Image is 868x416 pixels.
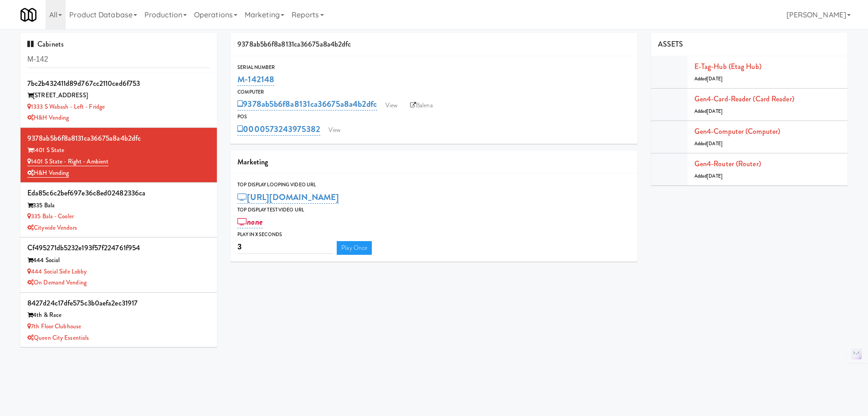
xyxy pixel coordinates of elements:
[694,61,761,72] a: E-tag-hub (Etag Hub)
[27,186,210,200] div: eda85c6c2bef697e36c8ed02482336ca
[27,296,210,310] div: 8427d24c17dfe575c3b0aefa2ec31917
[237,63,631,72] div: Serial Number
[27,102,105,111] a: 1333 S Wabash - Left - Fridge
[237,88,631,97] div: Computer
[27,241,210,255] div: cf495271db5232e193f57f224761f954
[231,33,637,56] div: 9378ab5b6f8a8131ca36675a8a4b2dfc
[237,73,274,86] a: M-142148
[694,140,723,147] span: Added
[27,255,210,266] div: 444 Social
[237,112,631,121] div: POS
[27,310,210,321] div: 4th & Race
[27,145,210,156] div: 1401 S State
[406,99,437,112] a: Balena
[27,77,210,90] div: 7bc2b432411d89d767cc2110ced6f753
[21,7,36,23] img: Micromart
[27,278,87,287] a: On Demand Vending
[237,123,320,136] a: 0000573243975382
[237,205,631,215] div: Top Display Test Video Url
[237,157,268,167] span: Marketing
[337,241,372,255] a: Play Once
[694,126,780,137] a: Gen4-computer (Computer)
[237,216,262,228] a: none
[707,75,723,82] span: [DATE]
[237,230,631,239] div: Play in X seconds
[237,180,631,190] div: Top Display Looping Video Url
[694,94,794,104] a: Gen4-card-reader (Card Reader)
[694,75,723,82] span: Added
[324,123,345,137] a: View
[707,140,723,147] span: [DATE]
[21,128,217,183] li: 9378ab5b6f8a8131ca36675a8a4b2dfc1401 S State 1401 S State - Right - AmbientH&H Vending
[27,200,210,211] div: 335 Bala
[21,237,217,292] li: cf495271db5232e193f57f224761f954444 Social 444 Social Side LobbyOn Demand Vending
[27,90,210,101] div: [STREET_ADDRESS]
[27,51,210,68] input: Search cabinets
[21,293,217,348] li: 8427d24c17dfe575c3b0aefa2ec319174th & Race 7th Floor ClubhouseQueen City Essentials
[658,39,683,49] span: ASSETS
[27,113,69,122] a: H&H Vending
[694,173,723,179] span: Added
[21,73,217,128] li: 7bc2b432411d89d767cc2110ced6f753[STREET_ADDRESS] 1333 S Wabash - Left - FridgeH&H Vending
[381,99,402,112] a: View
[27,39,64,49] span: Cabinets
[27,223,77,232] a: Citywide Vendors
[27,157,108,166] a: 1401 S State - Right - Ambient
[237,98,377,111] a: 9378ab5b6f8a8131ca36675a8a4b2dfc
[237,191,339,204] a: [URL][DOMAIN_NAME]
[27,212,74,221] a: 335 Bala - Cooler
[694,108,723,115] span: Added
[707,173,723,179] span: [DATE]
[27,322,81,331] a: 7th Floor Clubhouse
[27,169,69,178] a: H&H Vending
[27,333,89,342] a: Queen City Essentials
[27,267,87,276] a: 444 Social Side Lobby
[27,132,210,145] div: 9378ab5b6f8a8131ca36675a8a4b2dfc
[21,183,217,237] li: eda85c6c2bef697e36c8ed02482336ca335 Bala 335 Bala - CoolerCitywide Vendors
[694,158,761,169] a: Gen4-router (Router)
[707,108,723,115] span: [DATE]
